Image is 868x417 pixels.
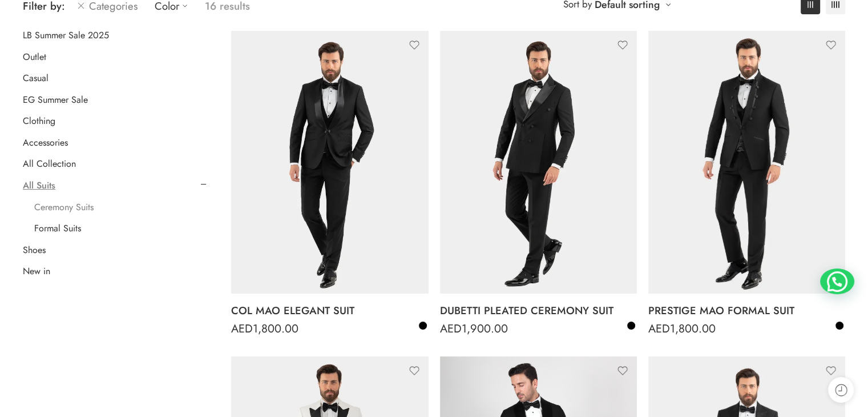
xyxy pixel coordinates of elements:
a: Casual [23,73,49,84]
a: Clothing [23,115,55,127]
a: All Collection [23,158,76,170]
a: New in [23,266,50,277]
span: AED [440,320,462,337]
a: Ceremony Suits [34,202,94,213]
bdi: 1,800.00 [648,320,716,337]
a: Black [626,320,636,331]
a: PRESTIGE MAO FORMAL SUIT [648,299,845,322]
span: AED [231,320,253,337]
bdi: 1,800.00 [231,320,298,337]
a: Shoes [23,244,46,256]
a: LB Summer Sale 2025 [23,30,109,41]
a: DUBETTI PLEATED CEREMONY SUIT [440,299,637,322]
bdi: 1,900.00 [440,320,508,337]
a: COL MAO ELEGANT SUIT [231,299,428,322]
a: EG Summer Sale [23,94,88,106]
a: All Suits [23,180,55,191]
a: Black [418,320,428,331]
a: Accessories [23,137,68,149]
a: Black [834,320,845,331]
a: Formal Suits [34,223,81,234]
span: AED [648,320,670,337]
a: Outlet [23,51,46,63]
